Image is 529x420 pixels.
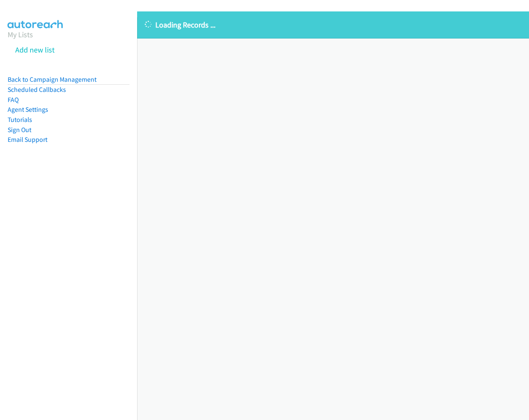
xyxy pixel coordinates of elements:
a: Agent Settings [8,105,48,113]
a: Tutorials [8,116,32,124]
a: FAQ [8,96,19,104]
p: Loading Records ... [145,19,521,30]
a: Add new list [15,45,55,55]
a: Email Support [8,135,47,144]
a: Sign Out [8,126,31,134]
a: My Lists [8,30,33,39]
a: Scheduled Callbacks [8,86,66,94]
a: Back to Campaign Management [8,75,96,83]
